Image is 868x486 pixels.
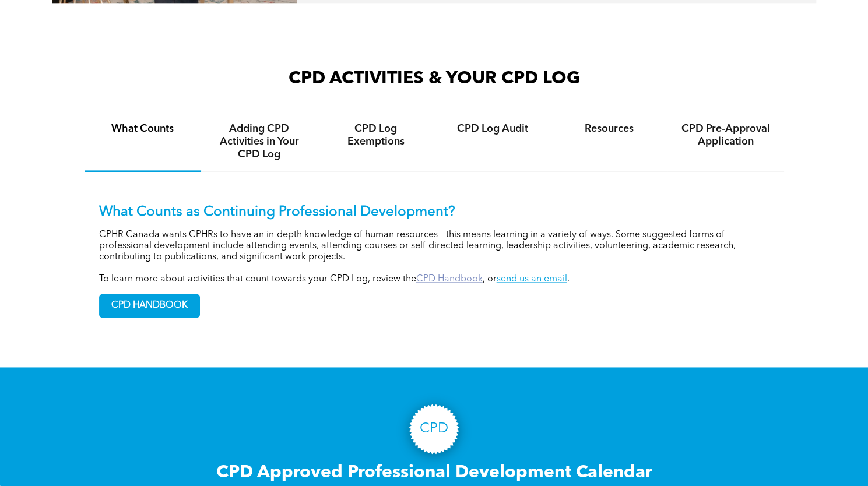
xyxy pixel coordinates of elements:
[416,274,483,284] a: CPD Handbook
[678,122,774,148] h4: CPD Pre-Approval Application
[99,204,769,221] p: What Counts as Continuing Professional Development?
[95,122,191,135] h4: What Counts
[212,122,307,161] h4: Adding CPD Activities in Your CPD Log
[445,122,540,135] h4: CPD Log Audit
[420,421,448,438] h3: CPD
[497,274,567,284] a: send us an email
[99,294,200,318] a: CPD HANDBOOK
[289,70,580,87] span: CPD ACTIVITIES & YOUR CPD LOG
[328,122,424,148] h4: CPD Log Exemptions
[99,230,769,263] p: CPHR Canada wants CPHRs to have an in-depth knowledge of human resources – this means learning in...
[216,464,652,481] span: CPD Approved Professional Development Calendar
[100,294,199,317] span: CPD HANDBOOK
[99,274,769,285] p: To learn more about activities that count towards your CPD Log, review the , or .
[561,122,657,135] h4: Resources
